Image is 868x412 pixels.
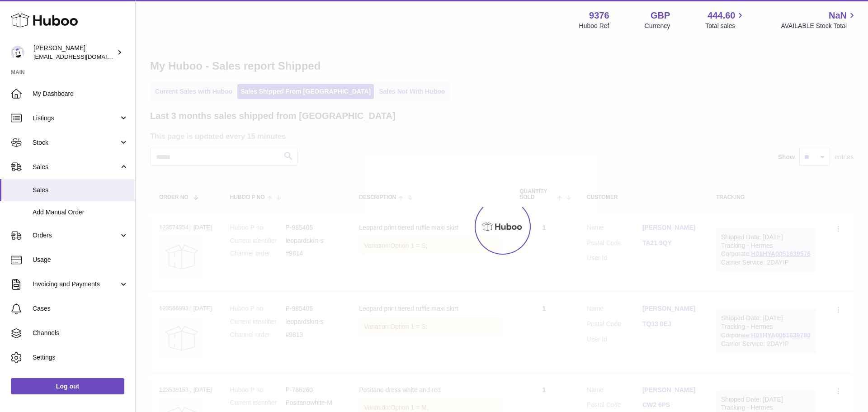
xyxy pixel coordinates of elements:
[11,46,24,59] img: internalAdmin-9376@internal.huboo.com
[705,9,745,30] a: 444.60 Total sales
[33,163,119,171] span: Sales
[705,22,745,30] span: Total sales
[33,90,128,98] span: My Dashboard
[33,114,119,123] span: Listings
[33,44,115,61] div: [PERSON_NAME]
[651,9,670,22] strong: GBP
[33,186,128,194] span: Sales
[708,9,735,22] span: 444.60
[33,208,128,217] span: Add Manual Order
[11,378,124,394] a: Log out
[579,22,609,30] div: Huboo Ref
[829,9,847,22] span: NaN
[781,9,857,30] a: NaN AVAILABLE Stock Total
[33,353,128,362] span: Settings
[33,304,128,313] span: Cases
[589,9,609,22] strong: 9376
[33,256,128,264] span: Usage
[33,138,119,147] span: Stock
[33,231,119,240] span: Orders
[33,329,128,337] span: Channels
[781,22,857,30] span: AVAILABLE Stock Total
[645,22,670,30] div: Currency
[33,280,119,289] span: Invoicing and Payments
[33,53,133,60] span: [EMAIL_ADDRESS][DOMAIN_NAME]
